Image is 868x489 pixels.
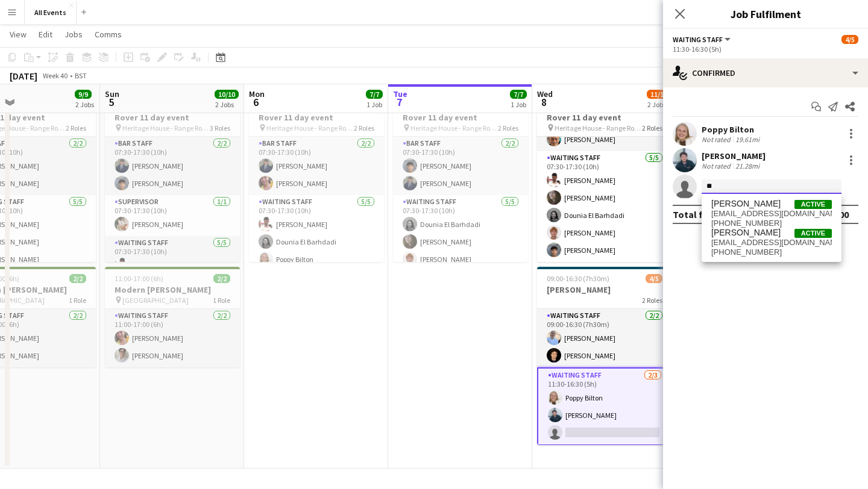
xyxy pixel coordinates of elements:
[537,367,672,446] app-card-role: Waiting Staff2/311:30-16:30 (5h)Poppy Bilton[PERSON_NAME]
[105,236,240,347] app-card-role: Waiting Staff5/507:30-17:30 (10h)[PERSON_NAME]
[535,95,553,109] span: 8
[673,208,714,220] div: Total fee
[663,58,868,87] div: Confirmed
[210,123,230,132] span: 3 Roles
[393,84,528,262] app-job-card: 07:30-17:30 (10h)7/7Heritage House - Range Rover 11 day event Heritage House - Range Rover 11 day...
[711,238,832,248] span: mensahjosh679@gmail.com
[711,199,781,209] span: Joshua Fawcett
[794,229,832,238] span: Active
[64,29,83,40] span: Jobs
[733,161,762,170] div: 21.28mi
[646,274,662,283] span: 4/5
[673,35,723,44] span: Waiting Staff
[410,123,498,132] span: Heritage House - Range Rover 11 day event
[702,135,733,144] div: Not rated
[115,274,163,283] span: 11:00-17:00 (6h)
[122,123,210,132] span: Heritage House - Range Rover 11 day event
[733,135,762,144] div: 19.61mi
[711,209,832,219] span: jtfawcett10@gmail.com
[393,89,407,99] span: Tue
[702,161,733,170] div: Not rated
[66,123,86,132] span: 2 Roles
[366,90,383,99] span: 7/7
[702,124,762,135] div: Poppy Bilton
[249,195,384,306] app-card-role: Waiting Staff5/507:30-17:30 (10h)[PERSON_NAME]Dounia El BarhdadiPoppy Bilton
[841,35,858,44] span: 4/5
[642,296,662,305] span: 2 Roles
[537,84,672,262] app-job-card: 07:30-17:30 (10h)7/7Heritage House - Range Rover 11 day event Heritage House - Range Rover 11 day...
[5,26,31,42] a: View
[794,200,832,209] span: Active
[711,228,781,238] span: Joshua Mensah
[215,90,239,99] span: 10/10
[673,45,858,54] div: 11:30-16:30 (5h)
[354,123,374,132] span: 2 Roles
[69,274,86,283] span: 2/2
[105,137,240,195] app-card-role: Bar Staff2/207:30-17:30 (10h)[PERSON_NAME][PERSON_NAME]
[10,29,27,40] span: View
[215,100,238,109] div: 2 Jobs
[122,296,189,305] span: [GEOGRAPHIC_DATA]
[105,89,119,99] span: Sun
[90,26,127,42] a: Comms
[25,1,77,24] button: All Events
[510,90,527,99] span: 7/7
[249,137,384,195] app-card-role: Bar Staff2/207:30-17:30 (10h)[PERSON_NAME][PERSON_NAME]
[511,100,526,109] div: 1 Job
[249,84,384,262] app-job-card: 07:30-17:30 (10h)7/7Heritage House - Range Rover 11 day event Heritage House - Range Rover 11 day...
[105,267,240,367] app-job-card: 11:00-17:00 (6h)2/2Modern [PERSON_NAME] [GEOGRAPHIC_DATA]1 RoleWaiting Staff2/211:00-17:00 (6h)[P...
[105,195,240,236] app-card-role: Supervisor1/107:30-17:30 (10h)[PERSON_NAME]
[647,100,670,109] div: 2 Jobs
[247,95,265,109] span: 6
[537,284,672,295] h3: [PERSON_NAME]
[537,89,553,99] span: Wed
[75,90,92,99] span: 9/9
[103,95,119,109] span: 5
[555,123,642,132] span: Heritage House - Range Rover 11 day event
[647,90,671,99] span: 11/12
[366,100,382,109] div: 1 Job
[34,26,57,42] a: Edit
[60,26,87,42] a: Jobs
[537,151,672,262] app-card-role: Waiting Staff5/507:30-17:30 (10h)[PERSON_NAME][PERSON_NAME]Dounia El Barhdadi[PERSON_NAME][PERSON...
[391,95,407,109] span: 7
[663,6,868,22] h3: Job Fulfilment
[498,123,518,132] span: 2 Roles
[547,274,609,283] span: 09:00-16:30 (7h30m)
[537,267,672,445] app-job-card: 09:00-16:30 (7h30m)4/5[PERSON_NAME]2 RolesWaiting Staff2/209:00-16:30 (7h30m)[PERSON_NAME][PERSON...
[10,70,37,82] div: [DATE]
[40,71,70,80] span: Week 40
[213,274,230,283] span: 2/2
[95,29,122,40] span: Comms
[75,71,87,80] div: BST
[69,296,86,305] span: 1 Role
[537,309,672,367] app-card-role: Waiting Staff2/209:00-16:30 (7h30m)[PERSON_NAME][PERSON_NAME]
[75,100,94,109] div: 2 Jobs
[711,219,832,228] span: +447741452228
[266,123,354,132] span: Heritage House - Range Rover 11 day event
[249,89,265,99] span: Mon
[39,29,52,40] span: Edit
[105,284,240,295] h3: Modern [PERSON_NAME]
[393,137,528,195] app-card-role: Bar Staff2/207:30-17:30 (10h)[PERSON_NAME][PERSON_NAME]
[393,195,528,306] app-card-role: Waiting Staff5/507:30-17:30 (10h)Dounia El Barhdadi[PERSON_NAME][PERSON_NAME]
[105,84,240,262] app-job-card: 07:30-17:30 (10h)8/8Heritage House - Range Rover 11 day event Heritage House - Range Rover 11 day...
[105,309,240,367] app-card-role: Waiting Staff2/211:00-17:00 (6h)[PERSON_NAME][PERSON_NAME]
[213,296,230,305] span: 1 Role
[711,248,832,257] span: +447465218528
[673,35,732,44] button: Waiting Staff
[642,123,662,132] span: 2 Roles
[702,151,766,161] div: [PERSON_NAME]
